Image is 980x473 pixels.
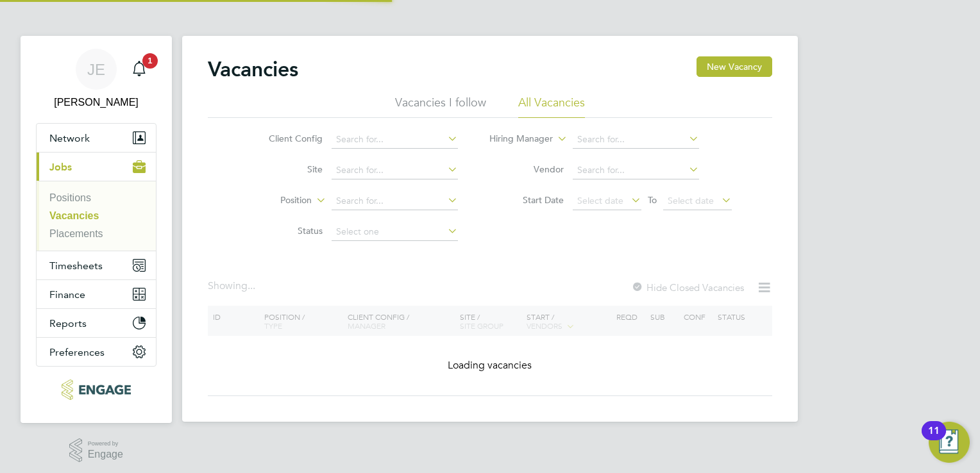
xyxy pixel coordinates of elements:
button: Jobs [37,153,156,181]
input: Select one [332,223,458,241]
button: Preferences [37,338,156,366]
span: Network [49,132,90,144]
label: Hiring Manager [479,133,553,145]
span: 1 [142,53,158,69]
span: Select date [577,195,623,206]
button: Reports [37,309,156,337]
label: Hide Closed Vacancies [631,281,744,294]
input: Search for... [332,131,458,149]
input: Search for... [332,192,458,210]
img: xede-logo-retina.png [62,379,130,400]
button: Timesheets [37,251,156,279]
h2: Vacancies [208,56,298,82]
span: Jobs [49,161,72,173]
button: Network [37,124,156,152]
button: Finance [37,280,156,308]
a: JE[PERSON_NAME] [36,49,156,110]
a: Vacancies [49,210,99,221]
input: Search for... [573,131,699,149]
label: Start Date [490,194,564,206]
button: Open Resource Center, 11 new notifications [929,422,970,463]
span: Powered by [88,438,123,449]
label: Position [238,194,312,207]
span: Finance [49,288,85,301]
span: To [644,192,661,208]
span: Engage [88,449,123,460]
input: Search for... [573,162,699,179]
div: 11 [928,431,940,447]
a: Placements [49,228,103,239]
li: All Vacancies [518,95,585,118]
a: Powered byEngage [69,438,123,463]
span: Timesheets [49,260,103,272]
span: Preferences [49,346,105,358]
input: Search for... [332,162,458,179]
a: Go to home page [36,379,156,400]
span: Joshua Evans [36,95,156,110]
div: Jobs [37,181,156,251]
a: 1 [126,49,152,90]
label: Client Config [249,133,323,144]
span: Select date [668,195,714,206]
label: Site [249,163,323,175]
label: Vendor [490,163,564,175]
li: Vacancies I follow [395,95,486,118]
span: Reports [49,317,87,329]
button: New Vacancy [697,56,772,77]
label: Status [249,225,323,236]
span: JE [87,61,105,78]
span: ... [248,279,255,292]
nav: Main navigation [21,36,172,423]
div: Showing [208,279,258,293]
a: Positions [49,192,91,203]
